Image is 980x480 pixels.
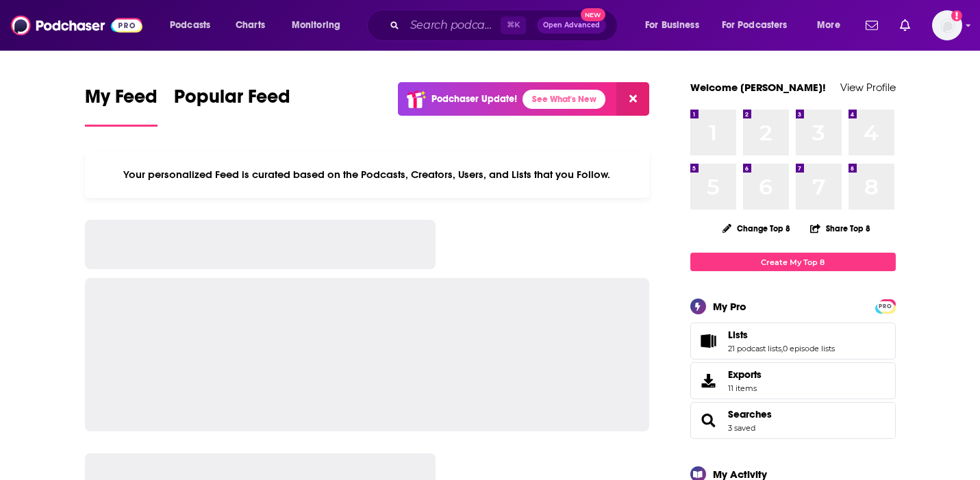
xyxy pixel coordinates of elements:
a: Popular Feed [174,85,290,127]
button: open menu [807,14,857,36]
a: See What's New [523,90,605,109]
div: Search podcasts, credits, & more... [380,10,631,41]
span: Charts [236,16,265,35]
span: Logged in as megcassidy [932,10,962,40]
a: My Feed [85,85,158,127]
div: Your personalized Feed is curated based on the Podcasts, Creators, Users, and Lists that you Follow. [85,151,650,198]
a: 0 episode lists [783,344,835,353]
a: Searches [695,411,723,430]
a: Charts [227,14,273,36]
a: View Profile [840,81,896,94]
span: For Business [645,16,699,35]
span: Exports [728,368,762,381]
button: Open AdvancedNew [537,17,606,34]
button: open menu [636,14,716,36]
svg: Add a profile image [951,10,962,21]
a: PRO [877,301,894,311]
input: Search podcasts, credits, & more... [405,14,501,36]
button: open menu [282,14,358,36]
span: ⌘ K [501,16,526,34]
a: Lists [728,329,835,341]
a: Exports [690,362,896,399]
span: Lists [690,323,896,359]
a: Show notifications dropdown [860,14,883,37]
span: For Podcasters [722,16,788,35]
a: Lists [695,331,723,351]
span: Popular Feed [174,85,290,116]
span: More [817,16,840,35]
a: Welcome [PERSON_NAME]! [690,81,826,94]
a: Create My Top 8 [690,253,896,271]
a: 3 saved [728,423,755,433]
span: Podcasts [170,16,210,35]
span: , [781,344,783,353]
button: Show profile menu [932,10,962,40]
button: open menu [713,14,807,36]
button: Share Top 8 [809,215,871,242]
span: Open Advanced [543,22,600,29]
p: Podchaser Update! [431,93,517,105]
span: Exports [695,371,723,390]
button: open menu [160,14,228,36]
span: Monitoring [292,16,340,35]
span: Lists [728,329,748,341]
span: Searches [690,402,896,439]
button: Change Top 8 [714,220,799,237]
span: New [581,8,605,21]
a: Searches [728,408,772,420]
img: User Profile [932,10,962,40]
img: Podchaser - Follow, Share and Rate Podcasts [11,12,142,38]
span: My Feed [85,85,158,116]
span: 11 items [728,383,762,393]
a: 21 podcast lists [728,344,781,353]
div: My Pro [713,300,746,313]
a: Show notifications dropdown [894,14,916,37]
